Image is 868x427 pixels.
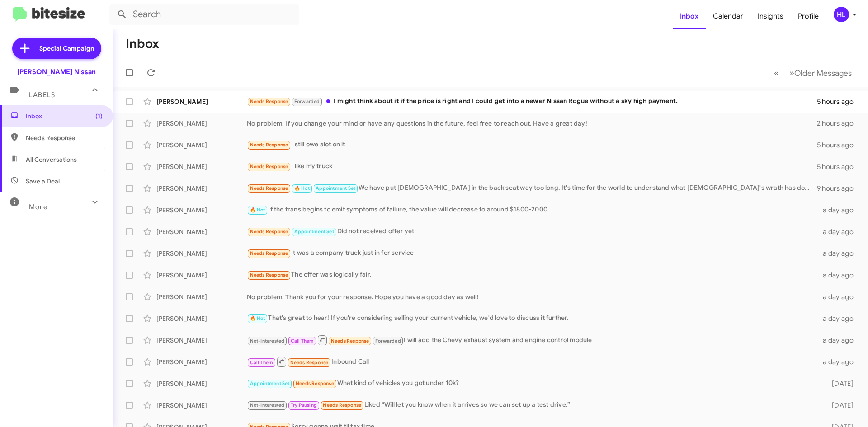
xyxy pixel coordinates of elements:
[817,271,861,280] div: a day ago
[247,334,817,346] div: I will add the Chevy exhaust system and engine control module
[784,64,857,82] button: Next
[250,272,288,278] span: Needs Response
[817,314,861,323] div: a day ago
[156,357,247,366] div: [PERSON_NAME]
[247,356,817,367] div: Inbound Call
[826,7,858,22] button: HL
[247,161,817,172] div: I like my truck
[29,203,47,211] span: More
[17,67,96,76] div: [PERSON_NAME] Nissan
[817,336,861,345] div: a day ago
[769,64,857,82] nav: Page navigation example
[29,91,55,99] span: Labels
[769,64,784,82] button: Previous
[156,162,247,171] div: [PERSON_NAME]
[95,112,103,121] span: (1)
[26,133,103,142] span: Needs Response
[673,3,706,29] a: Inbox
[291,338,314,344] span: Call Them
[156,271,247,280] div: [PERSON_NAME]
[791,3,826,29] a: Profile
[789,67,794,79] span: »
[817,206,861,215] div: a day ago
[290,360,329,366] span: Needs Response
[794,68,852,78] span: Older Messages
[156,336,247,345] div: [PERSON_NAME]
[774,67,779,79] span: «
[316,185,355,191] span: Appointment Set
[156,184,247,193] div: [PERSON_NAME]
[250,185,288,191] span: Needs Response
[26,155,77,164] span: All Conversations
[817,227,861,236] div: a day ago
[247,140,817,150] div: I still owe alot on it
[834,7,849,22] div: HL
[250,380,290,386] span: Appointment Set
[250,207,265,213] span: 🔥 Hot
[12,38,101,59] a: Special Campaign
[247,96,817,107] div: I might think about it if the price is right and I could get into a newer Nissan Rogue without a ...
[250,360,274,366] span: Call Them
[247,292,817,301] div: No problem. Thank you for your response. Hope you have a good day as well!
[156,97,247,106] div: [PERSON_NAME]
[817,379,861,388] div: [DATE]
[26,177,60,186] span: Save a Deal
[250,142,288,148] span: Needs Response
[156,249,247,258] div: [PERSON_NAME]
[294,185,310,191] span: 🔥 Hot
[323,402,361,408] span: Needs Response
[156,227,247,236] div: [PERSON_NAME]
[156,206,247,215] div: [PERSON_NAME]
[331,338,369,344] span: Needs Response
[250,315,265,321] span: 🔥 Hot
[817,357,861,366] div: a day ago
[156,141,247,150] div: [PERSON_NAME]
[817,119,861,128] div: 2 hours ago
[126,37,159,51] h1: Inbox
[39,44,94,53] span: Special Campaign
[156,119,247,128] div: [PERSON_NAME]
[373,337,403,345] span: Forwarded
[296,380,334,386] span: Needs Response
[250,229,288,235] span: Needs Response
[294,229,334,235] span: Appointment Set
[250,402,285,408] span: Not-Interested
[247,226,817,237] div: Did not received offer yet
[817,401,861,410] div: [DATE]
[817,292,861,301] div: a day ago
[156,379,247,388] div: [PERSON_NAME]
[247,119,817,128] div: No problem! If you change your mind or have any questions in the future, feel free to reach out. ...
[750,3,791,29] a: Insights
[817,162,861,171] div: 5 hours ago
[247,183,817,193] div: We have put [DEMOGRAPHIC_DATA] in the back seat way too long. It's time for the world to understa...
[247,400,817,410] div: Liked “Will let you know when it arrives so we can set up a test drive.”
[247,313,817,324] div: That's great to hear! If you're considering selling your current vehicle, we'd love to discuss it...
[109,4,299,25] input: Search
[247,205,817,215] div: If the trans begins to emit symptoms of failure, the value will decrease to around $1800-2000
[817,97,861,106] div: 5 hours ago
[156,314,247,323] div: [PERSON_NAME]
[250,99,288,104] span: Needs Response
[247,378,817,389] div: What kind of vehicles you got under 10k?
[250,338,285,344] span: Not-Interested
[817,141,861,150] div: 5 hours ago
[156,401,247,410] div: [PERSON_NAME]
[26,112,103,121] span: Inbox
[291,402,317,408] span: Try Pausing
[250,250,288,256] span: Needs Response
[706,3,750,29] a: Calendar
[247,248,817,258] div: It was a company truck just in for service
[817,184,861,193] div: 9 hours ago
[250,164,288,169] span: Needs Response
[292,98,322,106] span: Forwarded
[247,270,817,280] div: The offer was logically fair.
[817,249,861,258] div: a day ago
[156,292,247,301] div: [PERSON_NAME]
